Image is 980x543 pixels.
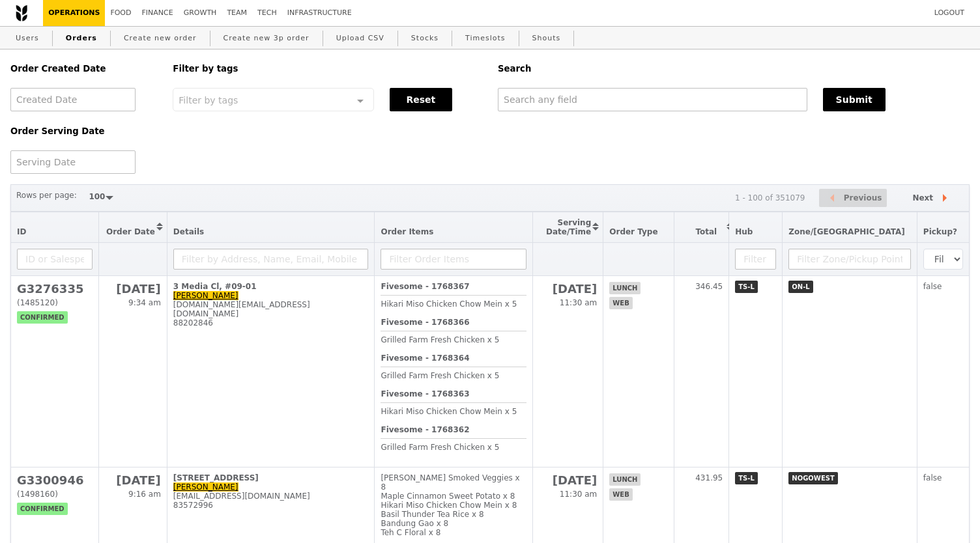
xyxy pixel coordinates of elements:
[609,282,641,294] span: lunch
[695,473,723,482] span: 431.95
[128,490,161,499] span: 9:16 am
[17,249,93,270] input: ID or Salesperson name
[498,64,970,74] h5: Search
[173,318,369,327] div: 88202846
[381,528,526,537] div: Teh C Floral x 8
[105,282,160,296] h2: [DATE]
[381,510,526,519] div: Basil Thunder Tea Rice x 8
[735,249,776,270] input: Filter Hub
[16,5,27,21] img: Grain logo
[179,94,238,105] span: Filter by tags
[381,389,469,398] b: Fivesome - 1768363
[17,490,93,499] div: (1498160)
[173,227,204,236] span: Details
[735,227,753,236] span: Hub
[218,27,315,50] a: Create new 3p order
[381,335,499,344] span: Grilled Farm Fresh Chicken x 5
[609,473,641,486] span: lunch
[381,318,469,327] b: Fivesome - 1768366
[381,425,469,434] b: Fivesome - 1768362
[17,282,93,296] h2: G3276335
[128,298,161,307] span: 9:34 am
[406,27,444,50] a: Stocks
[695,282,723,291] span: 346.45
[498,88,807,111] input: Search any field
[788,281,813,293] span: ON-L
[381,407,517,416] span: Hikari Miso Chicken Chow Mein x 5
[17,311,68,324] span: confirmed
[10,88,136,111] input: Created Date
[788,472,837,484] span: NOGOWEST
[923,227,957,236] span: Pickup?
[788,227,905,236] span: Zone/[GEOGRAPHIC_DATA]
[381,492,526,501] div: Maple Cinnamon Sweet Potato x 8
[10,27,44,50] a: Users
[173,473,369,482] div: [STREET_ADDRESS]
[381,354,469,363] b: Fivesome - 1768364
[381,282,469,291] b: Fivesome - 1768367
[17,473,93,487] h2: G3300946
[119,27,202,50] a: Create new order
[844,190,882,206] span: Previous
[735,472,758,484] span: TS-L
[105,473,160,487] h2: [DATE]
[460,27,510,50] a: Timeslots
[609,297,632,309] span: web
[912,190,933,206] span: Next
[381,473,526,492] div: [PERSON_NAME] Smoked Veggies x 8
[10,150,136,174] input: Serving Date
[381,227,433,236] span: Order Items
[788,249,911,270] input: Filter Zone/Pickup Point
[560,298,597,307] span: 11:30 am
[527,27,566,50] a: Shouts
[173,282,369,291] div: 3 Media Cl, #09-01
[381,519,526,528] div: Bandung Gao x 8
[539,282,598,296] h2: [DATE]
[10,64,157,74] h5: Order Created Date
[381,371,499,380] span: Grilled Farm Fresh Chicken x 5
[173,482,238,492] a: [PERSON_NAME]
[173,501,369,510] div: 83572996
[923,473,942,482] span: false
[390,88,452,111] button: Reset
[735,281,758,293] span: TS-L
[16,189,77,202] label: Rows per page:
[823,88,886,111] button: Submit
[381,443,499,452] span: Grilled Farm Fresh Chicken x 5
[381,249,526,270] input: Filter Order Items
[173,492,369,501] div: [EMAIL_ADDRESS][DOMAIN_NAME]
[10,126,157,136] h5: Order Serving Date
[819,189,887,208] button: Previous
[539,473,598,487] h2: [DATE]
[331,27,390,50] a: Upload CSV
[173,300,369,318] div: [DOMAIN_NAME][EMAIL_ADDRESS][DOMAIN_NAME]
[173,291,238,300] a: [PERSON_NAME]
[17,298,93,307] div: (1485120)
[381,501,526,510] div: Hikari Miso Chicken Chow Mein x 8
[173,249,369,270] input: Filter by Address, Name, Email, Mobile
[173,64,482,74] h5: Filter by tags
[923,282,942,291] span: false
[560,490,597,499] span: 11:30 am
[901,189,964,208] button: Next
[609,488,632,501] span: web
[381,299,517,309] span: Hikari Miso Chicken Chow Mein x 5
[735,193,805,202] div: 1 - 100 of 351079
[17,503,68,515] span: confirmed
[609,227,657,236] span: Order Type
[17,227,26,236] span: ID
[61,27,102,50] a: Orders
